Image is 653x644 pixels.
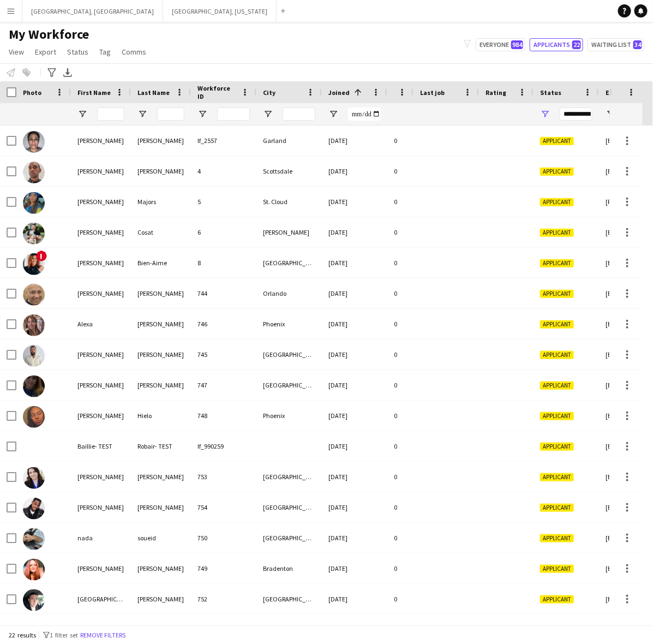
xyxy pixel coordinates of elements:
span: Email [606,88,623,97]
div: 4 [191,156,256,186]
div: 0 [387,523,414,553]
div: Baillie- TEST [71,431,131,461]
div: [PERSON_NAME] [71,156,131,186]
button: Open Filter Menu [328,109,338,119]
div: 746 [191,309,256,339]
img: Jayson Adams [23,162,45,183]
div: Bradenton [256,553,322,583]
div: 6 [191,217,256,247]
div: Robair- TEST [131,431,191,461]
div: [DATE] [322,431,387,461]
div: [GEOGRAPHIC_DATA] [256,462,322,492]
div: 750 [191,523,256,553]
div: 0 [387,248,414,278]
div: [PERSON_NAME] [131,126,191,156]
div: St. Cloud [256,187,322,217]
span: Status [540,88,561,97]
div: [DATE] [322,492,387,522]
div: 0 [387,217,414,247]
div: 0 [387,584,414,614]
span: 984 [511,40,523,49]
div: Cosat [131,217,191,247]
div: [PERSON_NAME] [131,309,191,339]
div: [GEOGRAPHIC_DATA] [71,584,131,614]
div: [PERSON_NAME] [131,584,191,614]
input: Last Name Filter Input [157,108,184,121]
div: Alexa [71,309,131,339]
div: nada [71,523,131,553]
div: [DATE] [322,370,387,400]
div: 5 [191,187,256,217]
span: Comms [122,47,146,57]
img: nada soueid [23,528,45,550]
div: [GEOGRAPHIC_DATA] [256,584,322,614]
div: 0 [387,187,414,217]
img: María Vargas [23,131,45,153]
span: Applicant [540,198,574,206]
div: [PERSON_NAME] [71,370,131,400]
img: Sydney Vainer [23,589,45,611]
span: Applicant [540,320,574,329]
div: 0 [387,431,414,461]
span: Tag [99,47,111,57]
div: 0 [387,339,414,369]
div: 748 [191,401,256,431]
div: [GEOGRAPHIC_DATA] [256,492,322,522]
div: [DATE] [322,339,387,369]
span: My Workforce [9,26,89,43]
span: 22 [572,40,581,49]
span: Joined [328,88,350,97]
div: [PERSON_NAME] [131,339,191,369]
input: Joined Filter Input [348,108,381,121]
input: First Name Filter Input [97,108,124,121]
div: [PERSON_NAME] [71,401,131,431]
div: Scottsdale [256,156,322,186]
img: Cesar Duran Cesar Duran [23,284,45,306]
div: 0 [387,492,414,522]
span: Last Name [137,88,170,97]
div: Majors [131,187,191,217]
div: [DATE] [322,523,387,553]
div: 753 [191,462,256,492]
span: Photo [23,88,41,97]
button: Open Filter Menu [263,109,273,119]
span: Applicant [540,443,574,451]
div: [DATE] [322,309,387,339]
div: 0 [387,156,414,186]
div: [PERSON_NAME] [71,278,131,308]
span: First Name [77,88,111,97]
div: Bien-Aime [131,248,191,278]
input: City Filter Input [283,108,315,121]
div: [DATE] [322,126,387,156]
div: [DATE] [322,248,387,278]
input: Workforce ID Filter Input [217,108,250,121]
div: [GEOGRAPHIC_DATA] [256,370,322,400]
div: [PERSON_NAME] [71,462,131,492]
div: Phoenix [256,309,322,339]
span: Rating [486,88,506,97]
div: [PERSON_NAME] [71,217,131,247]
div: Hielo [131,401,191,431]
div: [PERSON_NAME] [131,156,191,186]
span: Applicant [540,259,574,267]
img: Alejandra Hielo [23,406,45,428]
div: [DATE] [322,278,387,308]
div: 0 [387,553,414,583]
div: 744 [191,278,256,308]
span: Last job [420,88,445,97]
div: soueid [131,523,191,553]
span: Applicant [540,168,574,176]
span: Applicant [540,290,574,298]
span: 1 filter set [50,631,78,639]
img: Jose Rivera [23,345,45,367]
div: [DATE] [322,584,387,614]
div: 745 [191,339,256,369]
div: [PERSON_NAME] [131,553,191,583]
div: [PERSON_NAME] [71,553,131,583]
span: Applicant [540,137,574,145]
div: lf_990259 [191,431,256,461]
div: 747 [191,370,256,400]
div: 8 [191,248,256,278]
span: Status [67,47,88,57]
div: [PERSON_NAME] [256,217,322,247]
